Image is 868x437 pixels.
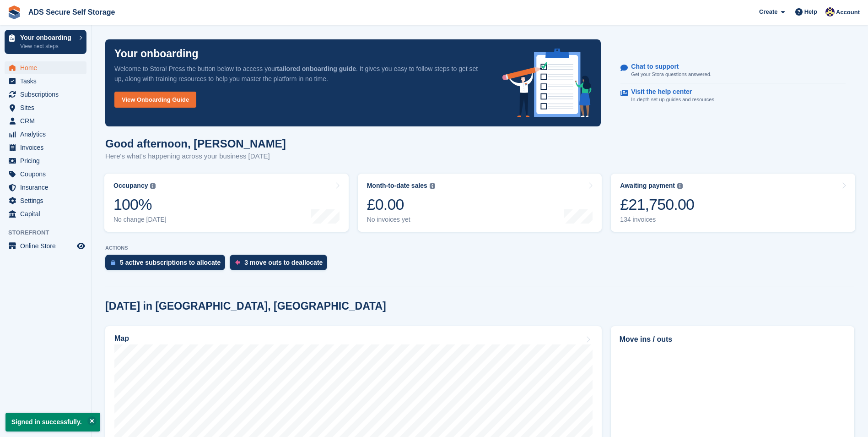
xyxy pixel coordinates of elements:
[75,240,86,251] a: Preview store
[113,182,148,190] div: Occupancy
[430,183,435,189] img: icon-info-grey-7440780725fd019a000dd9b08b2336e03edf1995a4989e88bcd33f0948082b44.svg
[114,64,488,84] p: Welcome to Stora! Press the button below to access your . It gives you easy to follow steps to ge...
[20,141,75,154] span: Invoices
[20,75,75,87] span: Tasks
[20,101,75,114] span: Sites
[620,182,675,190] div: Awaiting payment
[20,42,75,50] p: View next steps
[5,101,86,114] a: menu
[5,115,86,127] a: menu
[631,96,716,104] p: In-depth set up guides and resources.
[631,63,704,71] p: Chat to support
[620,195,694,214] div: £21,750.00
[631,71,711,78] p: Get your Stora questions answered.
[620,83,846,108] a: Visit the help center In-depth set up guides and resources.
[105,137,286,150] h1: Good afternoon, [PERSON_NAME]
[620,334,846,345] h2: Move ins / outs
[631,88,708,96] p: Visit the help center
[358,174,602,232] a: Month-to-date sales £0.00 No invoices yet
[620,58,846,83] a: Chat to support Get your Stora questions answered.
[20,128,75,141] span: Analytics
[244,259,323,266] div: 3 move outs to deallocate
[5,75,86,87] a: menu
[20,181,75,194] span: Insurance
[825,7,835,16] img: Jay Ball
[5,128,86,141] a: menu
[804,7,817,16] span: Help
[836,8,860,17] span: Account
[114,49,199,59] p: Your onboarding
[502,49,592,117] img: onboarding-info-6c161a55d2c0e0a8cae90662b2fe09162a5109e8cc188191df67fb4f79e88e88.svg
[5,154,86,167] a: menu
[111,259,115,265] img: active_subscription_to_allocate_icon-d502201f5373d7db506a760aba3b589e785aa758c864c3986d89f69b8ff3...
[235,260,240,265] img: move_outs_to_deallocate_icon-f764333ba52eb49d3ac5e1228854f67142a1ed5810a6f6cc68b1a99e826820c5.svg
[105,245,854,251] p: ACTIONS
[5,208,86,220] a: menu
[759,7,777,16] span: Create
[20,61,75,74] span: Home
[677,183,683,189] img: icon-info-grey-7440780725fd019a000dd9b08b2336e03edf1995a4989e88bcd33f0948082b44.svg
[5,413,100,432] p: Signed in successfully.
[105,300,386,312] h2: [DATE] in [GEOGRAPHIC_DATA], [GEOGRAPHIC_DATA]
[5,194,86,207] a: menu
[8,228,91,237] span: Storefront
[20,88,75,101] span: Subscriptions
[105,255,230,275] a: 5 active subscriptions to allocate
[114,92,196,108] a: View Onboarding Guide
[5,141,86,154] a: menu
[113,216,167,224] div: No change [DATE]
[277,65,356,72] strong: tailored onboarding guide
[5,88,86,101] a: menu
[120,259,221,266] div: 5 active subscriptions to allocate
[367,195,435,214] div: £0.00
[105,151,286,162] p: Here's what's happening across your business [DATE]
[230,255,332,275] a: 3 move outs to deallocate
[5,240,86,252] a: menu
[20,115,75,127] span: CRM
[113,195,167,214] div: 100%
[5,181,86,194] a: menu
[611,174,855,232] a: Awaiting payment £21,750.00 134 invoices
[5,61,86,74] a: menu
[367,182,427,190] div: Month-to-date sales
[5,168,86,180] a: menu
[25,5,119,20] a: ADS Secure Self Storage
[20,194,75,207] span: Settings
[20,34,75,41] p: Your onboarding
[367,216,435,224] div: No invoices yet
[104,174,349,232] a: Occupancy 100% No change [DATE]
[150,183,156,189] img: icon-info-grey-7440780725fd019a000dd9b08b2336e03edf1995a4989e88bcd33f0948082b44.svg
[620,216,694,224] div: 134 invoices
[7,5,21,19] img: stora-icon-8386f47178a22dfd0bd8f6a31ec36ba5ce8667c1dd55bd0f319d3a0aa187defe.svg
[20,154,75,167] span: Pricing
[20,240,75,252] span: Online Store
[5,30,86,54] a: Your onboarding View next steps
[20,168,75,180] span: Coupons
[20,208,75,220] span: Capital
[114,334,129,343] h2: Map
